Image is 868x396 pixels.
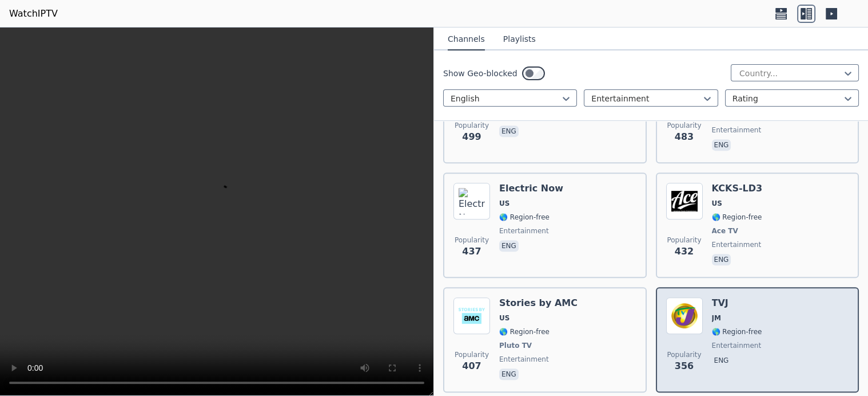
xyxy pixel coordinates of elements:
[462,359,481,373] span: 407
[453,297,490,334] img: Stories by AMC
[712,240,762,249] span: entertainment
[675,245,694,258] span: 432
[499,126,519,137] p: eng
[499,297,578,309] h6: Stories by AMC
[462,130,481,144] span: 499
[712,313,721,323] span: JM
[455,350,489,359] span: Popularity
[666,297,703,334] img: TVJ
[712,226,738,236] span: Ace TV
[712,254,731,265] p: eng
[448,29,485,50] button: Channels
[499,355,549,364] span: entertainment
[667,121,701,130] span: Popularity
[667,236,701,245] span: Popularity
[712,327,762,336] span: 🌎 Region-free
[499,327,550,336] span: 🌎 Region-free
[499,341,532,350] span: Pluto TV
[455,236,489,245] span: Popularity
[443,68,517,79] label: Show Geo-blocked
[667,350,701,359] span: Popularity
[503,29,536,50] button: Playlists
[712,355,731,366] p: eng
[666,183,703,219] img: KCKS-LD3
[462,245,481,258] span: 437
[9,7,58,21] a: WatchIPTV
[455,121,489,130] span: Popularity
[499,313,509,323] span: US
[675,359,694,373] span: 356
[712,213,762,222] span: 🌎 Region-free
[453,183,490,219] img: Electric Now
[499,199,509,208] span: US
[499,183,563,194] h6: Electric Now
[712,199,722,208] span: US
[499,240,519,252] p: eng
[712,341,762,350] span: entertainment
[712,139,731,151] p: eng
[499,226,549,236] span: entertainment
[712,126,762,135] span: entertainment
[712,183,763,194] h6: KCKS-LD3
[499,213,550,222] span: 🌎 Region-free
[499,368,519,380] p: eng
[675,130,694,144] span: 483
[712,297,762,309] h6: TVJ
